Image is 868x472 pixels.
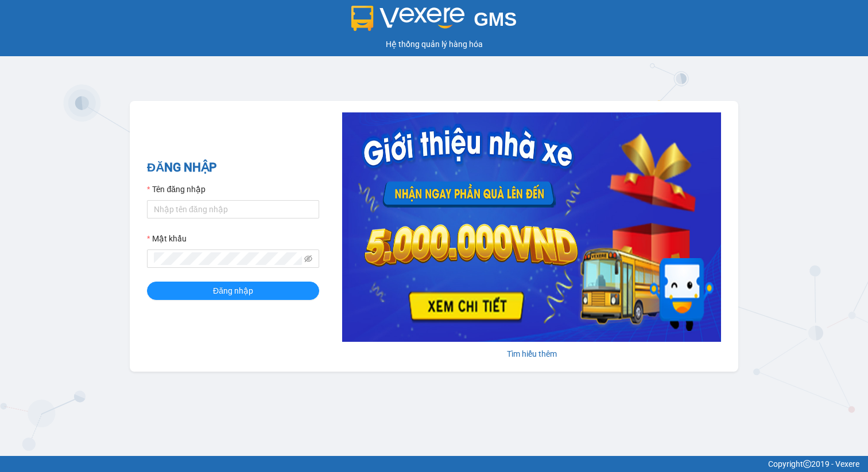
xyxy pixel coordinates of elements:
div: Copyright 2019 - Vexere [9,458,859,470]
span: copyright [803,460,811,468]
input: Tên đăng nhập [147,200,319,219]
a: GMS [351,17,517,26]
span: eye-invisible [304,255,312,263]
span: Đăng nhập [213,284,253,297]
img: banner-0 [342,112,721,342]
img: logo 2 [351,6,465,31]
div: Tìm hiểu thêm [342,348,721,360]
input: Mật khẩu [154,252,302,265]
div: Hệ thống quản lý hàng hóa [3,38,865,50]
label: Tên đăng nhập [147,183,206,196]
span: GMS [474,9,517,30]
button: Đăng nhập [147,282,319,300]
label: Mật khẩu [147,232,187,245]
h2: ĐĂNG NHẬP [147,158,319,177]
